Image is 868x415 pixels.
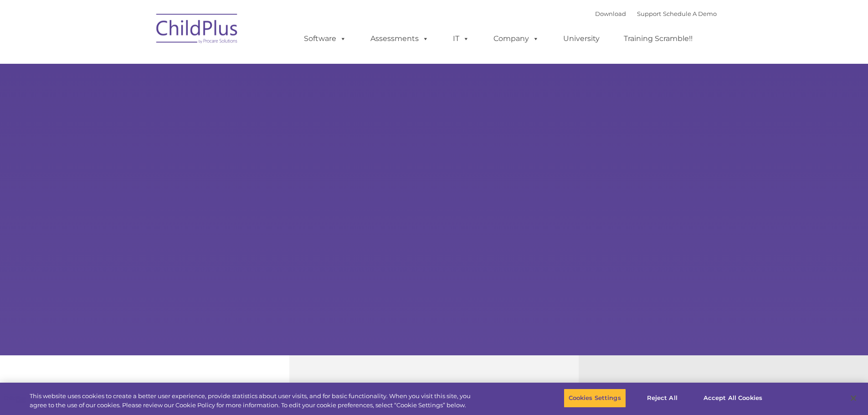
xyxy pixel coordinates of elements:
a: Schedule A Demo [663,10,717,17]
a: Download [595,10,626,17]
a: Training Scramble!! [615,30,702,48]
a: University [554,30,609,48]
font: | [595,10,717,17]
a: Support [637,10,661,17]
a: Company [484,30,548,48]
button: Reject All [634,389,691,408]
a: IT [444,30,478,48]
button: Cookies Settings [564,389,626,408]
button: Close [843,388,863,408]
img: ChildPlus by Procare Solutions [152,7,243,53]
button: Accept All Cookies [699,389,767,408]
a: Assessments [361,30,438,48]
div: This website uses cookies to create a better user experience, provide statistics about user visit... [30,392,478,410]
a: Software [295,30,355,48]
